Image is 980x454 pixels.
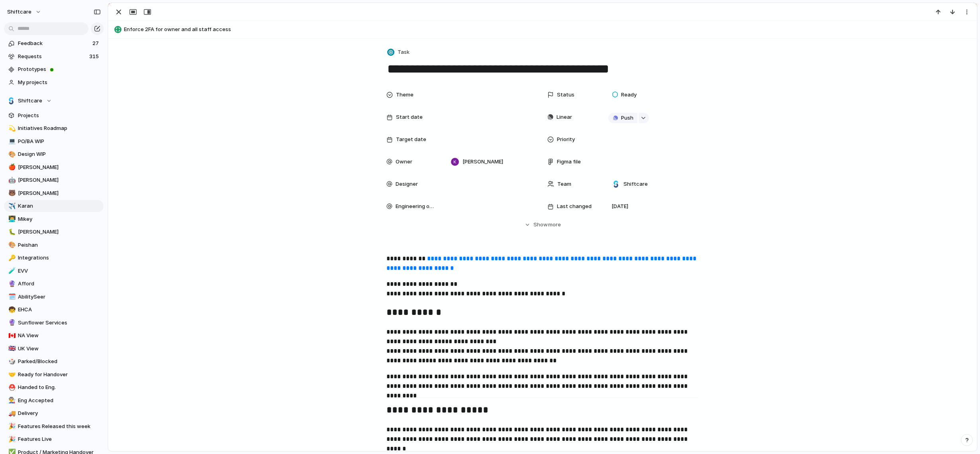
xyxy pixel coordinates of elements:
span: Delivery [18,409,101,417]
span: [PERSON_NAME] [18,228,101,236]
span: Status [557,91,574,99]
span: Handed to Eng. [18,383,101,391]
span: Team [557,180,571,188]
button: 🔮 [7,319,15,327]
div: 🔮 [8,279,14,289]
a: 🎉Features Released this week [4,421,104,432]
div: ⛑️Handed to Eng. [4,381,104,393]
span: Task [398,48,410,56]
span: EHCA [18,306,101,314]
button: 🍎 [7,163,15,171]
span: Design WIP [18,150,101,158]
div: 🎉 [8,422,14,431]
span: Peishan [18,241,101,249]
span: Push [621,114,633,122]
div: 🎉Features Live [4,433,104,445]
span: Eng Accepted [18,397,101,405]
span: [DATE] [612,202,628,210]
span: Features Released this week [18,423,101,430]
span: NA View [18,332,101,340]
button: 🤝 [7,371,15,379]
a: 💻PO/BA WIP [4,136,104,147]
div: 💻 [8,137,14,146]
span: shiftcare [7,8,31,16]
span: Start date [396,113,423,121]
span: Afford [18,280,101,288]
span: Linear [557,113,572,121]
button: 👨‍💻 [7,215,15,223]
span: [PERSON_NAME] [18,163,101,171]
div: 🎉 [8,435,14,444]
button: Enforce 2FA for owner and all staff access [112,23,973,36]
span: Projects [18,112,101,120]
button: 🎉 [7,423,15,430]
a: 🇨🇦NA View [4,330,104,342]
div: 🐻 [8,189,14,198]
button: 🧪 [7,267,15,275]
a: 🚚Delivery [4,407,104,419]
a: 👨‍🏭Eng Accepted [4,395,104,407]
span: Priority [557,136,575,143]
a: 🤖[PERSON_NAME] [4,174,104,186]
button: Showmore [386,218,699,232]
a: My projects [4,77,104,88]
div: 🔑 [8,254,14,263]
button: 🎉 [7,435,15,443]
div: 🤝 [8,370,14,379]
span: [PERSON_NAME] [18,189,101,197]
span: 27 [92,39,100,47]
span: Target date [396,136,426,143]
span: My projects [18,79,101,86]
span: Designer [396,180,418,188]
button: 🚚 [7,409,15,417]
button: Task [386,47,412,58]
a: Requests315 [4,51,104,63]
a: Prototypes [4,63,104,75]
button: 🧒 [7,306,15,314]
a: 🎨Design WIP [4,148,104,160]
a: 🧒EHCA [4,304,104,316]
a: 🧪EVV [4,265,104,277]
div: 💫 [8,124,14,133]
span: EVV [18,267,101,275]
a: 🇬🇧UK View [4,343,104,355]
button: 💻 [7,138,15,145]
a: 🐻[PERSON_NAME] [4,187,104,199]
a: 🐛[PERSON_NAME] [4,226,104,238]
span: [PERSON_NAME] [463,158,503,166]
div: ⛑️ [8,383,14,392]
span: Feedback [18,39,90,47]
span: Enforce 2FA for owner and all staff access [124,26,973,33]
div: 🔮 [8,318,14,327]
button: ⛑️ [7,383,15,391]
button: 🔑 [7,254,15,262]
div: 🎨 [8,240,14,250]
button: shiftcare [4,6,45,18]
span: Engineering owner [396,202,437,210]
span: Initiatives Roadmap [18,124,101,132]
a: ✈️Karan [4,200,104,212]
a: 🔑Integrations [4,252,104,264]
button: 🤖 [7,176,15,184]
div: 🎨Peishan [4,239,104,251]
a: 🍎[PERSON_NAME] [4,161,104,173]
span: Integrations [18,254,101,262]
button: 🔮 [7,280,15,288]
button: 🎲 [7,358,15,366]
span: Shiftcare [18,97,42,105]
span: Shiftcare [623,180,648,188]
a: 🗓️AbilitySeer [4,291,104,303]
div: 🚚 [8,409,14,418]
button: Shiftcare [4,95,104,107]
div: 🇨🇦 [8,331,14,340]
